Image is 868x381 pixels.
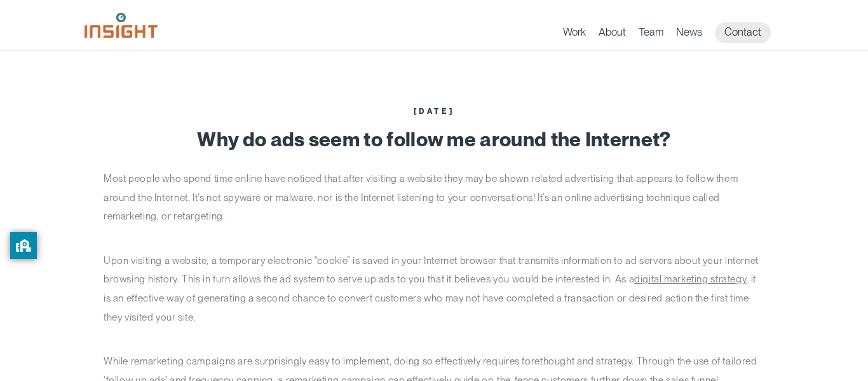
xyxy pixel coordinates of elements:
[10,232,37,259] button: privacy banner
[104,169,764,226] p: Most people who spend time online have noticed that after visiting a website they may be shown re...
[85,13,158,38] img: Insight Marketing Design
[563,22,783,43] nav: primary navigation menu
[104,107,764,116] div: [DATE]
[715,22,771,43] a: Contact
[104,128,764,150] h1: Why do ads seem to follow me around the Internet?
[104,251,764,326] p: Upon visiting a website, a temporary electronic “cookie” is saved in your Internet browser that t...
[563,25,586,43] a: Work
[676,25,702,43] a: News
[599,25,626,43] a: About
[634,273,746,285] a: digital marketing strategy
[639,25,663,43] a: Team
